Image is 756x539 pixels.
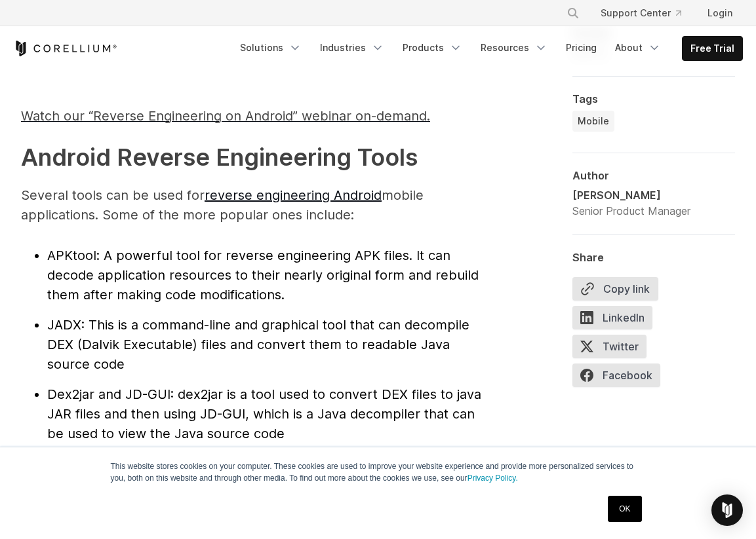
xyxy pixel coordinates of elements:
span: : This is a command-line and graphical tool that can decompile DEX (Dalvik Executable) files and ... [47,317,469,372]
a: Support Center [590,1,692,25]
a: Mobile [572,111,614,132]
a: Facebook [572,363,668,392]
a: Solutions [232,36,309,60]
span: Watch our “Reverse Engineering on Android” webinar on-demand. [21,108,430,124]
a: Pricing [558,36,605,60]
a: Industries [312,36,392,60]
div: Share [572,251,735,264]
p: This website stores cookies on your computer. These cookies are used to improve your website expe... [111,460,646,484]
a: OK [608,496,641,522]
div: Senior Product Manager [572,203,690,219]
span: : A powerful tool for reverse engineering APK files. It can decode application resources to their... [47,248,479,303]
a: About [607,36,669,60]
span: Mobile [578,115,609,128]
span: LinkedIn [572,306,652,329]
div: Navigation Menu [551,1,743,25]
a: Privacy Policy. [468,474,518,483]
a: Watch our “Reverse Engineering on Android” webinar on-demand. [21,113,430,122]
button: Copy link [572,277,658,301]
span: : dex2jar is a tool used to convert DEX files to java JAR files and then using JD-GUI, which is a... [47,386,481,441]
a: Login [697,1,743,25]
a: Products [395,36,470,60]
p: Several tools can be used for mobile applications. Some of the more popular ones include: [21,185,490,225]
a: reverse engineering Android [205,187,382,203]
strong: Android Reverse Engineering Tools [21,143,418,172]
span: JADX [47,317,81,333]
div: [PERSON_NAME] [572,187,690,203]
a: LinkedIn [572,306,660,335]
div: Open Intercom Messenger [711,494,743,526]
a: Twitter [572,335,654,363]
span: Facebook [572,363,660,387]
a: Corellium Home [13,41,117,56]
span: Twitter [572,335,647,358]
span: APKtool [47,248,96,263]
a: Free Trial [683,37,742,60]
button: Search [561,1,585,25]
div: Navigation Menu [232,36,743,61]
div: Tags [572,92,735,105]
span: Dex2jar and JD-GUI [47,386,170,402]
a: Resources [473,36,555,60]
div: Author [572,169,735,182]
